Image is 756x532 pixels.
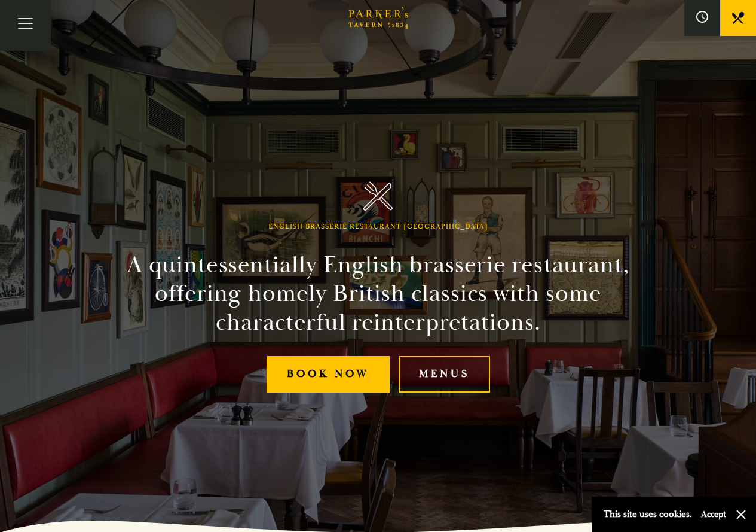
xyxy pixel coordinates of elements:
img: Parker's Tavern Brasserie Cambridge [363,181,393,211]
p: This site uses cookies. [604,506,692,523]
h1: English Brasserie Restaurant [GEOGRAPHIC_DATA] [268,223,488,231]
a: Book Now [267,356,390,393]
h2: A quintessentially English brasserie restaurant, offering homely British classics with some chara... [106,251,651,337]
button: Accept [701,509,726,520]
button: Close and accept [735,509,747,521]
a: Menus [399,356,490,393]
